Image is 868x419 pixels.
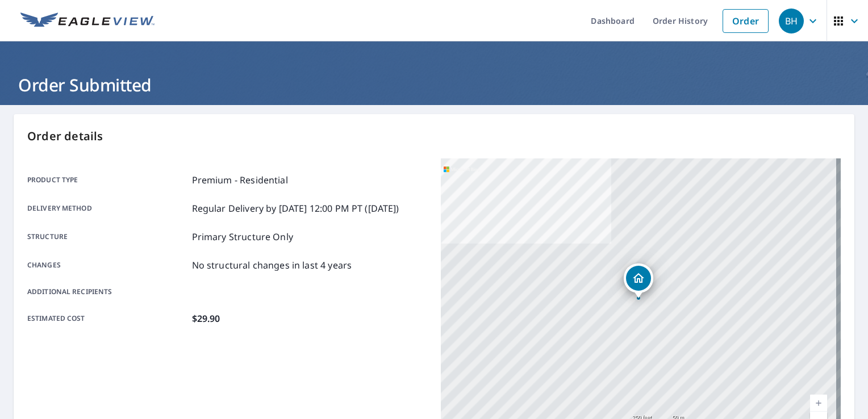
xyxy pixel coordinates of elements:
[27,202,187,215] p: Delivery method
[192,173,288,187] p: Premium - Residential
[810,395,827,412] a: Current Level 17, Zoom In
[192,312,220,325] p: $29.90
[27,287,187,297] p: Additional recipients
[624,263,653,299] div: Dropped pin, building 1, Residential property, 13418 First St Grabill, IN 46741
[14,73,854,97] h1: Order Submitted
[723,9,769,33] a: Order
[27,230,187,244] p: Structure
[27,128,841,145] p: Order details
[27,258,187,272] p: Changes
[27,173,187,187] p: Product type
[192,202,399,215] p: Regular Delivery by [DATE] 12:00 PM PT ([DATE])
[192,230,293,244] p: Primary Structure Only
[192,258,352,272] p: No structural changes in last 4 years
[27,312,187,325] p: Estimated cost
[779,9,804,33] div: BH
[20,12,155,30] img: EV Logo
